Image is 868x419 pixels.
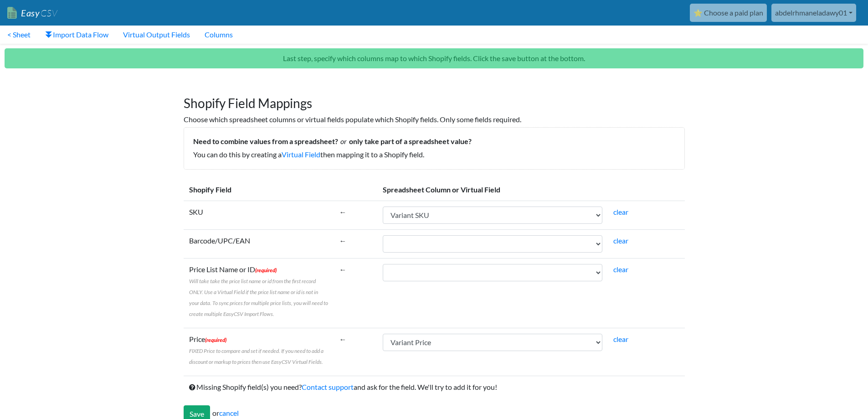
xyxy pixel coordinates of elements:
[193,137,675,145] h5: Need to combine values from a spreadsheet? only take part of a spreadsheet value?
[219,409,239,417] a: cancel
[116,26,197,44] a: Virtual Output Fields
[282,150,320,159] a: Virtual Field
[184,87,685,111] h1: Shopify Field Mappings
[771,4,856,22] a: abdelrhmaneladawy01
[184,179,334,201] th: Shopify Field
[184,115,685,124] h6: Choose which spreadsheet columns or virtual fields populate which Shopify fields. Only some field...
[255,267,277,274] span: (required)
[197,26,240,44] a: Columns
[334,328,378,376] td: ←
[189,334,329,367] label: Price
[613,265,628,274] a: clear
[189,278,328,317] span: Will take take the price list name or id from the first record ONLY. Use a Virtual Field if the p...
[613,236,628,245] a: clear
[189,235,250,246] label: Barcode/UPC/EAN
[205,336,226,343] span: (required)
[334,229,378,258] td: ←
[334,201,378,229] td: ←
[38,26,116,44] a: Import Data Flow
[193,149,675,160] p: You can do this by creating a then mapping it to a Shopify field.
[189,207,203,217] label: SKU
[184,376,685,398] td: Missing Shopify field(s) you need? and ask for the field. We'll try to add it for you!
[613,335,628,343] a: clear
[189,264,329,319] label: Price List Name or ID
[5,48,863,68] p: Last step, specify which columns map to which Shopify fields. Click the save button at the bottom.
[377,179,684,201] th: Spreadsheet Column or Virtual Field
[302,383,354,391] a: Contact support
[690,4,767,22] a: ⭐ Choose a paid plan
[7,4,57,22] a: EasyCSV
[338,137,349,145] i: or
[189,347,324,365] span: FIXED Price to compare and set if needed. If you need to add a discount or markup to prices then ...
[334,258,378,328] td: ←
[613,207,628,216] a: clear
[40,7,57,19] span: CSV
